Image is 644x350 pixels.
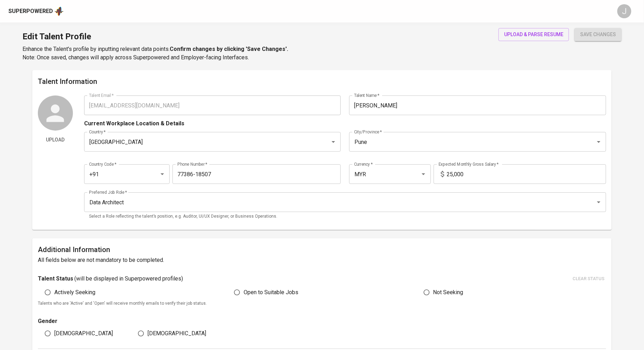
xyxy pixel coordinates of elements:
a: Superpoweredapp logo [8,6,64,16]
button: upload & parse resume [499,28,569,41]
span: Upload [41,136,70,144]
div: J [617,4,631,18]
button: Open [419,169,428,179]
span: [DEMOGRAPHIC_DATA] [54,329,113,338]
p: ( will be displayed in Superpowered profiles ) [74,275,183,283]
button: Upload [38,133,73,146]
span: Not Seeking [433,288,463,297]
p: Talent Status [38,275,73,283]
span: Actively Seeking [54,288,95,297]
span: save changes [580,30,616,39]
h6: Additional Information [38,244,606,255]
p: Select a Role reflecting the talent’s position, e.g. Auditor, UI/UX Designer, or Business Operati... [89,213,601,220]
div: Superpowered [8,7,53,15]
img: app logo [54,6,64,16]
button: Open [594,137,604,147]
h1: Edit Talent Profile [22,28,288,45]
button: save changes [575,28,622,41]
p: Talents who are 'Active' and 'Open' will receive monthly emails to verify their job status. [38,300,606,307]
p: Gender [38,317,318,325]
span: upload & parse resume [504,30,563,39]
button: Open [594,197,604,207]
button: Open [328,137,338,147]
span: Open to Suitable Jobs [244,288,298,297]
p: Current Workplace Location & Details [84,119,184,128]
button: Open [157,169,167,179]
b: Confirm changes by clicking 'Save Changes'. [170,46,288,52]
h6: All fields below are not mandatory to be completed. [38,255,606,265]
span: [DEMOGRAPHIC_DATA] [148,329,206,338]
p: Enhance the Talent's profile by inputting relevant data points. Note: Once saved, changes will ap... [22,45,288,62]
h6: Talent Information [38,76,606,87]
